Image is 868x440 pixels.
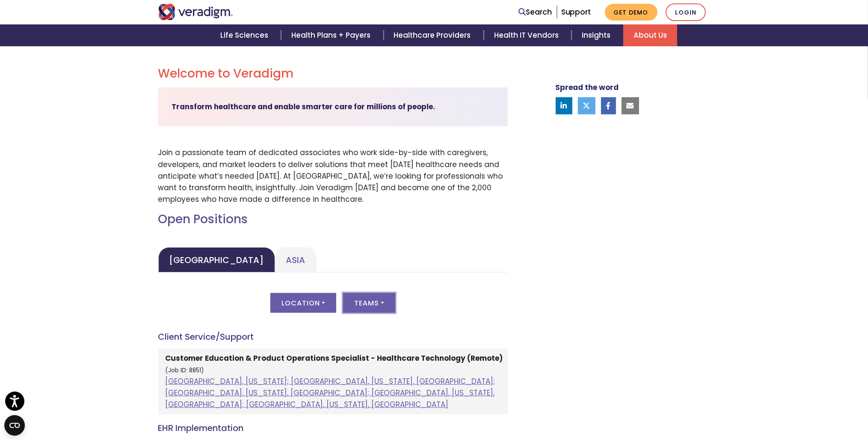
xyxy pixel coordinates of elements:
[158,247,275,272] a: [GEOGRAPHIC_DATA]
[166,366,204,374] small: (Job ID: 8851)
[166,353,503,363] strong: Customer Education & Product Operations Specialist - Healthcare Technology (Remote)
[281,24,383,46] a: Health Plans + Payers
[343,293,395,313] button: Teams
[556,82,619,93] strong: Spread the word
[519,6,552,18] a: Search
[158,332,508,342] h4: Client Service/Support
[158,212,508,227] h2: Open Positions
[561,7,591,17] a: Support
[210,24,281,46] a: Life Sciences
[158,423,508,433] h4: EHR Implementation
[158,4,233,20] img: Veradigm logo
[572,24,623,46] a: Insights
[172,102,435,112] strong: Transform healthcare and enable smarter care for millions of people.
[623,24,677,46] a: About Us
[166,376,495,410] a: [GEOGRAPHIC_DATA], [US_STATE]; [GEOGRAPHIC_DATA], [US_STATE], [GEOGRAPHIC_DATA]; [GEOGRAPHIC_DATA...
[4,415,25,436] button: Open CMP widget
[605,4,658,21] a: Get Demo
[158,66,508,81] h2: Welcome to Veradigm
[484,24,572,46] a: Health IT Vendors
[275,247,317,272] a: Asia
[384,24,484,46] a: Healthcare Providers
[270,293,336,313] button: Location
[158,147,508,205] p: Join a passionate team of dedicated associates who work side-by-side with caregivers, developers,...
[666,3,706,21] a: Login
